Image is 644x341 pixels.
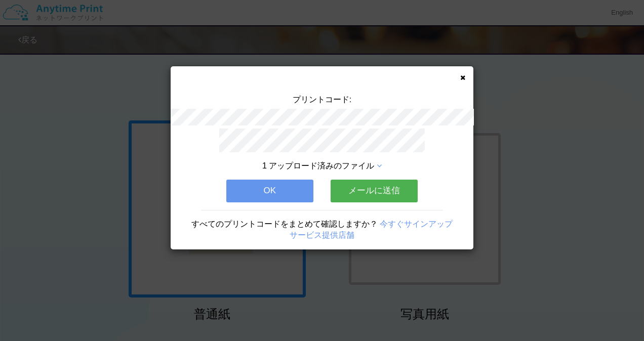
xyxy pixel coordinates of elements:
[331,180,418,202] button: メールに送信
[191,220,378,228] span: すべてのプリントコードをまとめて確認しますか？
[290,231,354,239] a: サービス提供店舗
[293,95,351,104] span: プリントコード:
[380,220,453,228] a: 今すぐサインアップ
[262,161,374,170] span: 1 アップロード済みのファイル
[226,180,313,202] button: OK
